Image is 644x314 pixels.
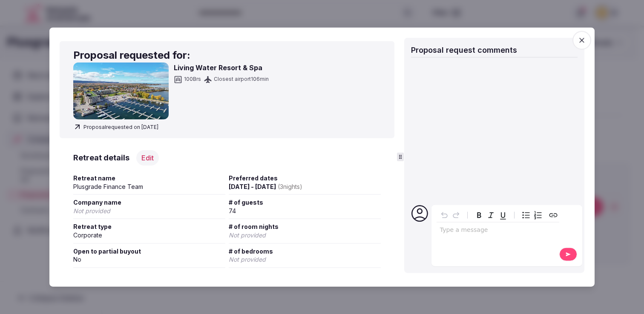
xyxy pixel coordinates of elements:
[229,223,381,231] span: # of room nights
[73,255,225,264] div: No
[136,150,159,166] button: Edit
[229,174,381,183] span: Preferred dates
[229,256,266,263] span: Not provided
[73,123,158,131] span: Proposal requested on [DATE]
[73,223,225,231] span: Retreat type
[547,209,559,221] button: Create link
[73,231,225,240] div: Corporate
[411,46,517,54] span: Proposal request comments
[520,209,532,221] button: Bulleted list
[174,62,269,72] h3: Living Water Resort & Spa
[520,209,544,221] div: toggle group
[73,152,129,163] h3: Retreat details
[229,198,381,207] span: # of guests
[532,209,544,221] button: Numbered list
[73,174,225,183] span: Retreat name
[73,182,225,191] div: Plusgrade Finance Team
[437,222,559,239] div: editable markdown
[73,198,225,207] span: Company name
[229,247,381,255] span: # of bedrooms
[73,48,381,63] h2: Proposal requested for:
[214,76,269,83] span: Closest airport 106 min
[229,231,266,239] span: Not provided
[73,62,169,119] img: Living Water Resort & Spa
[485,209,497,221] button: Italic
[229,206,381,215] div: 74
[229,183,302,190] span: [DATE] - [DATE]
[73,207,110,214] span: Not provided
[473,209,485,221] button: Bold
[184,76,201,83] span: 100 Brs
[278,183,302,190] span: ( 3 night s )
[497,209,509,221] button: Underline
[73,247,225,255] span: Open to partial buyout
